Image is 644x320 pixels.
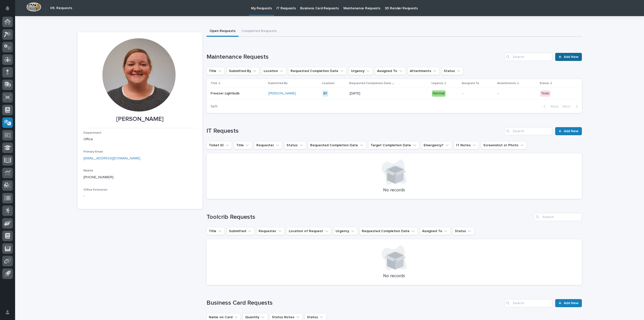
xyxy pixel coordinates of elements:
p: - [462,91,494,96]
p: Office [84,137,196,142]
a: [PERSON_NAME] [268,91,296,96]
button: Urgency [333,227,357,235]
h2: 09. Requests [50,6,72,10]
p: Freezer Lightbulb [211,91,242,96]
button: Requester [254,141,282,149]
button: Location of Request [287,227,331,235]
button: Ticket ID [207,141,232,149]
p: - [498,91,529,96]
button: Location [261,67,286,75]
span: Next [562,104,574,109]
button: Target Completion Date [368,141,419,149]
input: Search [504,127,552,135]
div: Notifications [6,6,13,14]
h1: Business Card Requests [207,299,503,307]
span: Primary Email [84,150,103,153]
p: Status [540,81,549,86]
span: Mobile [84,169,93,172]
p: [DATE] [350,91,381,96]
button: Assigned To [375,67,406,75]
p: Submitted By [268,81,288,86]
button: Status [453,227,474,235]
button: Emergency? [421,141,452,149]
button: Back [539,104,560,109]
input: Search [504,53,552,61]
div: Normal [432,90,446,97]
p: 1 of 1 [207,100,221,113]
input: Search [534,213,582,221]
input: Search [504,299,552,307]
a: Add New [555,299,582,307]
button: Assigned To [420,227,451,235]
img: Workspace Logo [26,2,41,12]
button: Title [207,227,225,235]
button: Requested Completion Date [308,141,366,149]
p: Title [211,81,217,86]
p: Location [322,81,335,86]
a: [EMAIL_ADDRESS][DOMAIN_NAME] [84,157,140,160]
p: No records [213,273,576,279]
button: Next [560,104,582,109]
button: Open Requests [207,26,238,37]
button: Status [284,141,306,149]
button: Requester [256,227,285,235]
button: Title [207,67,225,75]
p: - [84,194,196,199]
p: Requested Completion Date [349,81,391,86]
button: Submitted By [227,67,259,75]
button: Requested Completion Date [288,67,347,75]
button: IT Notes [454,141,479,149]
button: Title [234,141,252,149]
span: Office Extension [84,188,107,191]
a: Add New [555,53,582,61]
h1: Toolcrib Requests [207,214,532,221]
a: Add New [555,127,582,135]
p: No records [213,188,576,193]
div: B1 [323,90,328,97]
a: [PHONE_NUMBER] [84,175,113,179]
span: Department [84,131,101,134]
button: Notifications [2,3,13,14]
p: Attachments [497,81,516,86]
button: Status [441,67,463,75]
p: Assigned To [462,81,479,86]
h1: Maintenance Requests [207,53,503,61]
tr: Freezer Lightbulb[PERSON_NAME] B1[DATE]Normal--Todo [207,88,582,99]
span: Back [548,104,558,109]
button: Screenshot or Photo [481,141,527,149]
button: Requested Completion Date [359,227,418,235]
h1: IT Requests [207,127,503,135]
span: Add New [564,129,579,133]
button: Attachments [408,67,439,75]
p: [PERSON_NAME] [84,116,196,123]
button: Completed Requests [238,26,280,37]
span: Add New [564,55,579,59]
button: Urgency [349,67,373,75]
span: Add New [564,301,579,305]
button: Submitted [227,227,254,235]
p: Urgency [431,81,443,86]
div: Todo [540,90,550,97]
